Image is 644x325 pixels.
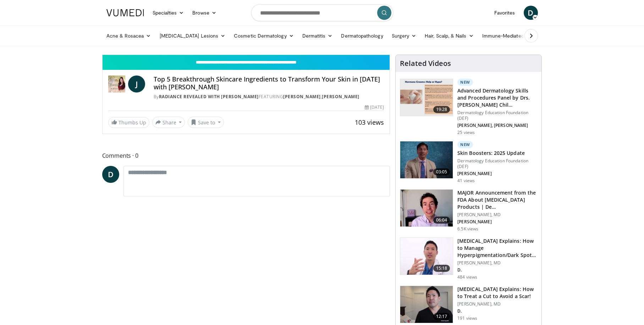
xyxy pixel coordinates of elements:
[400,286,537,323] a: 12:17 [MEDICAL_DATA] Explains: How to Treat a Cut to Avoid a Scar! [PERSON_NAME], MD D. 191 views
[387,29,421,43] a: Surgery
[433,106,450,113] span: 19:28
[365,104,384,111] div: [DATE]
[457,123,537,128] p: [PERSON_NAME], [PERSON_NAME]
[457,308,537,314] p: D.
[457,237,537,259] h3: [MEDICAL_DATA] Explains: How to Manage Hyperpigmentation/Dark Spots o…
[283,94,321,100] a: [PERSON_NAME]
[457,212,537,218] p: [PERSON_NAME], MD
[400,141,537,184] a: 03:05 New Skin Boosters: 2025 Update Dermatology Education Foundation (DEF) [PERSON_NAME] 41 views
[102,166,119,183] a: D
[433,168,450,175] span: 03:05
[188,6,221,20] a: Browse
[457,267,537,273] p: D.
[355,118,384,127] span: 103 views
[433,217,450,224] span: 06:04
[457,189,537,211] h3: MAJOR Announcement from the FDA About [MEDICAL_DATA] Products | De…
[457,171,537,176] p: [PERSON_NAME]
[433,313,450,320] span: 12:17
[154,75,384,91] h4: Top 5 Breakthrough Skincare Ingredients to Transform Your Skin in [DATE] with [PERSON_NAME]
[457,130,475,135] p: 25 views
[400,190,453,226] img: b8d0b268-5ea7-42fe-a1b9-7495ab263df8.150x105_q85_crop-smart_upscale.jpg
[251,4,393,21] input: Search topics, interventions
[400,286,453,323] img: 24945916-2cf7-46e8-ba42-f4b460d6138e.150x105_q85_crop-smart_upscale.jpg
[400,59,451,68] h4: Related Videos
[108,75,125,93] img: Radiance Revealed with Dr. Jen Haley
[102,29,155,43] a: Acne & Rosacea
[400,189,537,232] a: 06:04 MAJOR Announcement from the FDA About [MEDICAL_DATA] Products | De… [PERSON_NAME], MD [PERS...
[152,117,185,128] button: Share
[400,79,537,135] a: 19:28 New Advanced Dermatology Skills and Procedures Panel by Drs. [PERSON_NAME] Chil… Dermatolog...
[108,117,149,128] a: Thumbs Up
[400,238,453,275] img: e1503c37-a13a-4aad-9ea8-1e9b5ff728e6.150x105_q85_crop-smart_upscale.jpg
[478,29,535,43] a: Immune-Mediated
[154,94,384,100] div: By FEATURING ,
[433,265,450,272] span: 15:18
[457,301,537,307] p: [PERSON_NAME], MD
[188,117,224,128] button: Save to
[457,315,477,321] p: 191 views
[298,29,337,43] a: Dermatitis
[524,6,538,20] a: D
[457,178,475,184] p: 41 views
[400,237,537,280] a: 15:18 [MEDICAL_DATA] Explains: How to Manage Hyperpigmentation/Dark Spots o… [PERSON_NAME], MD D....
[457,274,477,280] p: 484 views
[457,141,473,148] p: New
[102,151,390,160] span: Comments 0
[322,94,359,100] a: [PERSON_NAME]
[457,150,537,157] h3: Skin Boosters: 2025 Update
[148,6,188,20] a: Specialties
[400,141,453,178] img: 5d8405b0-0c3f-45ed-8b2f-ed15b0244802.150x105_q85_crop-smart_upscale.jpg
[230,29,298,43] a: Cosmetic Dermatology
[457,158,537,169] p: Dermatology Education Foundation (DEF)
[457,260,537,266] p: [PERSON_NAME], MD
[337,29,387,43] a: Dermatopathology
[457,87,537,108] h3: Advanced Dermatology Skills and Procedures Panel by Drs. [PERSON_NAME] Chil…
[457,219,537,225] p: [PERSON_NAME]
[159,94,259,100] a: Radiance Revealed with [PERSON_NAME]
[155,29,230,43] a: [MEDICAL_DATA] Lesions
[457,79,473,86] p: New
[400,79,453,116] img: dd29cf01-09ec-4981-864e-72915a94473e.150x105_q85_crop-smart_upscale.jpg
[457,110,537,121] p: Dermatology Education Foundation (DEF)
[128,75,145,93] a: J
[106,9,144,16] img: VuMedi Logo
[420,29,478,43] a: Hair, Scalp, & Nails
[457,286,537,300] h3: [MEDICAL_DATA] Explains: How to Treat a Cut to Avoid a Scar!
[490,6,519,20] a: Favorites
[457,226,478,232] p: 6.5K views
